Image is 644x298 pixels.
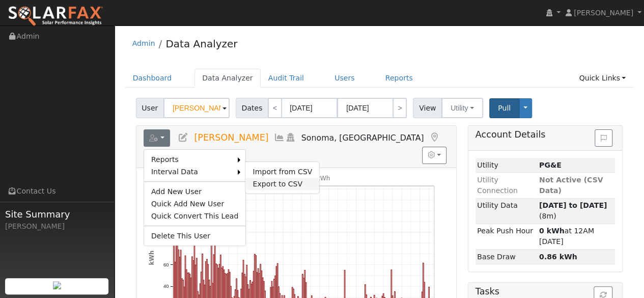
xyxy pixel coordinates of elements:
[136,98,164,118] span: User
[163,283,169,289] text: 40
[144,185,246,198] a: Add New User
[5,221,109,232] div: [PERSON_NAME]
[236,98,268,118] span: Dates
[413,98,442,118] span: View
[285,132,296,143] a: Login As (last Never)
[144,230,246,242] a: Delete This User
[163,98,230,118] input: Select a User
[441,98,483,118] button: Utility
[165,38,237,50] a: Data Analyzer
[539,227,565,235] strong: 0 kWh
[378,69,421,88] a: Reports
[144,153,238,166] a: Reports
[475,158,538,173] td: Utility
[327,69,362,88] a: Users
[274,132,285,143] a: Multi-Series Graph
[595,129,612,147] button: Issue History
[144,198,246,210] a: Quick Add New User
[539,161,562,169] strong: ID: null, authorized: 08/19/25
[194,132,268,143] span: [PERSON_NAME]
[144,210,246,222] a: Quick Convert This Lead
[498,104,511,112] span: Pull
[539,201,607,220] span: (8m)
[125,69,180,88] a: Dashboard
[53,281,61,289] img: retrieve
[132,39,155,47] a: Admin
[477,176,518,195] span: Utility Connection
[429,132,440,143] a: Map
[241,175,330,182] text: Net Consumption 8,346 kWh
[245,166,319,178] a: Import from CSV
[163,262,169,267] text: 60
[475,286,615,297] h5: Tasks
[144,166,238,178] a: Interval Data
[301,133,424,143] span: Sonoma, [GEOGRAPHIC_DATA]
[5,207,109,221] span: Site Summary
[571,69,633,88] a: Quick Links
[537,224,615,249] td: at 12AM [DATE]
[178,132,189,143] a: Edit User (35780)
[539,176,603,195] span: Not Active (CSV Data)
[539,253,577,261] strong: 0.86 kWh
[194,69,261,88] a: Data Analyzer
[268,98,282,118] a: <
[475,129,615,140] h5: Account Details
[393,98,407,118] a: >
[8,6,103,27] img: SolarFax
[475,198,538,224] td: Utility Data
[475,250,538,264] td: Base Draw
[148,251,155,265] text: kWh
[539,201,607,209] strong: [DATE] to [DATE]
[245,178,319,190] a: Export to CSV
[261,69,312,88] a: Audit Trail
[475,224,538,249] td: Peak Push Hour
[574,9,633,17] span: [PERSON_NAME]
[489,98,519,118] button: Pull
